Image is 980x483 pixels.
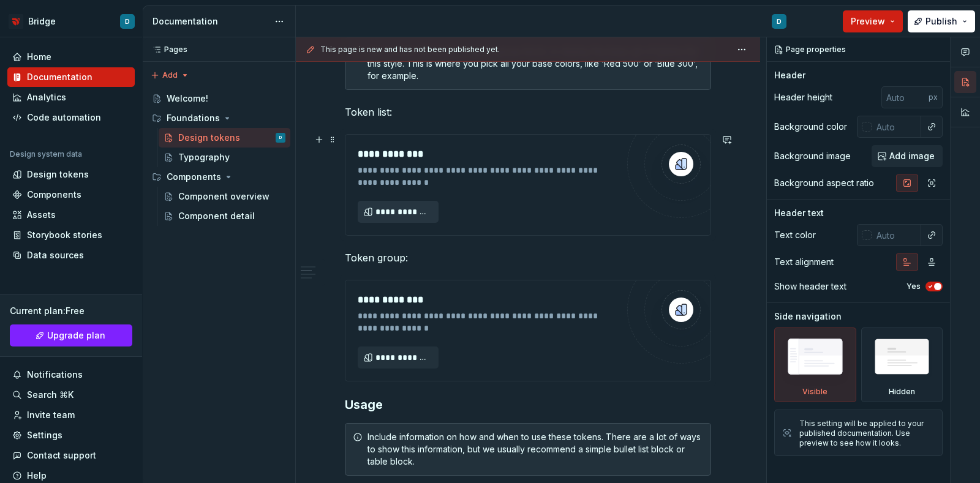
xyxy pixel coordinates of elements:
[178,210,255,222] div: Component detail
[125,17,130,26] div: D
[774,121,847,133] div: Background color
[7,225,135,245] a: Storybook stories
[843,10,903,32] button: Preview
[147,89,290,108] a: Welcome!
[774,69,805,81] div: Header
[367,431,703,468] div: Include information on how and when to use these tokens. There are a lot of ways to show this inf...
[27,209,56,221] div: Assets
[159,128,290,148] a: Design tokensD
[27,71,92,83] div: Documentation
[167,171,221,183] div: Components
[159,148,290,167] a: Typography
[929,92,938,102] p: px
[345,250,711,265] p: Token group:
[774,328,856,402] div: Visible
[7,405,135,425] a: Invite team
[774,310,842,323] div: Side navigation
[178,190,269,203] div: Component overview
[27,470,47,482] div: Help
[153,15,268,28] div: Documentation
[861,328,943,402] div: Hidden
[27,189,81,201] div: Components
[147,45,187,54] div: Pages
[147,108,290,128] div: Foundations
[147,89,290,226] div: Page tree
[925,15,957,28] span: Publish
[27,449,96,462] div: Contact support
[7,67,135,87] a: Documentation
[28,15,56,28] div: Bridge
[872,224,921,246] input: Auto
[27,369,83,381] div: Notifications
[162,70,178,80] span: Add
[7,385,135,405] button: Search ⌘K
[774,150,851,162] div: Background image
[345,396,711,413] h3: Usage
[774,229,816,241] div: Text color
[345,105,711,119] p: Token list:
[27,389,73,401] div: Search ⌘K
[7,185,135,204] a: Components
[7,108,135,127] a: Code automation
[167,92,208,105] div: Welcome!
[774,207,824,219] div: Header text
[7,205,135,225] a: Assets
[167,112,220,124] div: Foundations
[7,425,135,445] a: Settings
[367,45,703,82] div: Use a token list block, or token group block, to display the base set of tokens for this style. T...
[799,419,935,448] div: This setting will be applied to your published documentation. Use preview to see how it looks.
[159,187,290,206] a: Component overview
[802,387,827,397] div: Visible
[907,282,921,291] label: Yes
[7,165,135,184] a: Design tokens
[7,88,135,107] a: Analytics
[777,17,782,26] div: D
[27,91,66,103] div: Analytics
[908,10,975,32] button: Publish
[27,409,75,421] div: Invite team
[10,149,82,159] div: Design system data
[889,150,935,162] span: Add image
[27,168,89,181] div: Design tokens
[2,8,140,34] button: BridgeD
[10,324,132,346] a: Upgrade plan
[279,132,282,144] div: D
[774,177,874,189] div: Background aspect ratio
[774,91,832,103] div: Header height
[881,86,929,108] input: Auto
[7,365,135,384] button: Notifications
[159,206,290,226] a: Component detail
[851,15,885,28] span: Preview
[27,111,101,124] div: Code automation
[47,329,105,342] span: Upgrade plan
[9,14,23,29] img: 3f850d6b-8361-4b34-8a82-b945b4d8a89b.png
[7,47,135,67] a: Home
[27,229,102,241] div: Storybook stories
[27,249,84,261] div: Data sources
[27,429,62,441] div: Settings
[7,245,135,265] a: Data sources
[178,132,240,144] div: Design tokens
[147,167,290,187] div: Components
[147,67,193,84] button: Add
[872,145,943,167] button: Add image
[774,280,846,293] div: Show header text
[774,256,834,268] div: Text alignment
[7,446,135,465] button: Contact support
[872,116,921,138] input: Auto
[889,387,915,397] div: Hidden
[27,51,51,63] div: Home
[320,45,500,54] span: This page is new and has not been published yet.
[178,151,230,163] div: Typography
[10,305,132,317] div: Current plan : Free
